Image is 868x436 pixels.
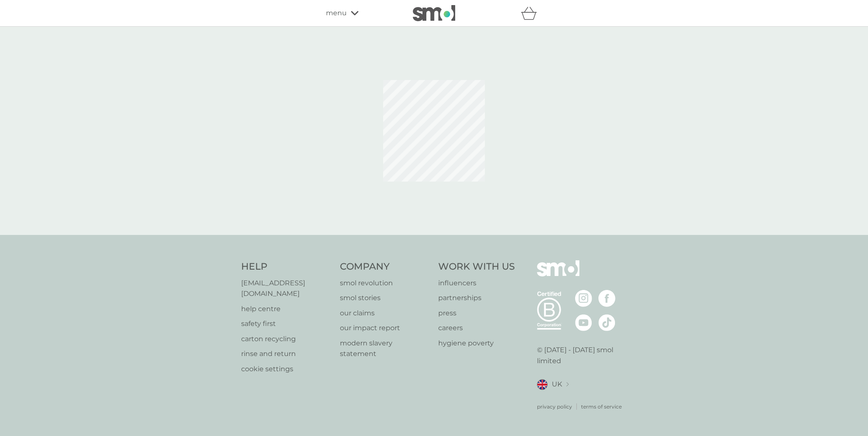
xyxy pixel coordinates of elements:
a: smol revolution [340,278,430,289]
a: carton recycling [241,334,331,345]
img: smol [413,5,455,21]
h4: Help [241,260,331,273]
a: terms of service [581,403,622,411]
a: safety first [241,318,331,329]
a: rinse and return [241,348,331,359]
a: cookie settings [241,364,331,375]
a: partnerships [438,293,515,304]
a: smol stories [340,293,430,304]
img: visit the smol Tiktok page [598,314,615,331]
img: UK flag [537,379,548,390]
div: basket [521,5,542,22]
img: visit the smol Facebook page [598,290,615,307]
img: visit the smol Youtube page [575,314,592,331]
img: visit the smol Instagram page [575,290,592,307]
a: [EMAIL_ADDRESS][DOMAIN_NAME] [241,278,331,299]
a: modern slavery statement [340,338,430,359]
a: careers [438,323,515,334]
a: our claims [340,308,430,319]
span: menu [326,8,347,19]
p: © [DATE] - [DATE] smol limited [537,345,627,366]
a: press [438,308,515,319]
span: UK [552,379,562,390]
a: our impact report [340,323,430,334]
img: smol [537,260,579,289]
a: influencers [438,278,515,289]
a: privacy policy [537,403,572,411]
h4: Company [340,260,430,273]
h4: Work With Us [438,260,515,273]
img: select a new location [566,382,569,387]
a: help centre [241,304,331,315]
a: hygiene poverty [438,338,515,349]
